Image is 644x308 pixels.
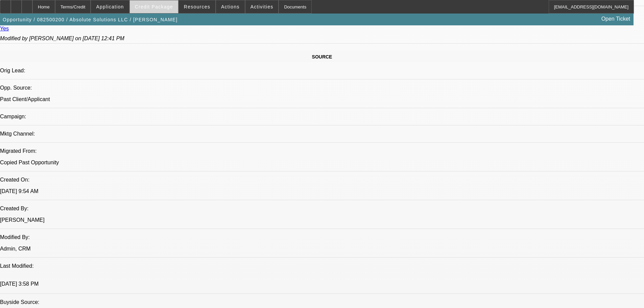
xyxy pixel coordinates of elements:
span: Opportunity / 082500200 / Absolute Solutions LLC / [PERSON_NAME] [3,17,177,22]
button: Credit Package [130,0,178,13]
span: Activities [251,4,273,9]
button: Resources [179,0,215,13]
button: Actions [216,0,245,13]
a: Open Ticket [599,13,633,25]
span: Credit Package [135,4,173,9]
span: Actions [221,4,240,9]
button: Application [91,0,129,13]
span: SOURCE [312,54,332,60]
button: Activities [245,0,279,13]
span: Resources [184,4,210,9]
span: Application [96,4,124,9]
